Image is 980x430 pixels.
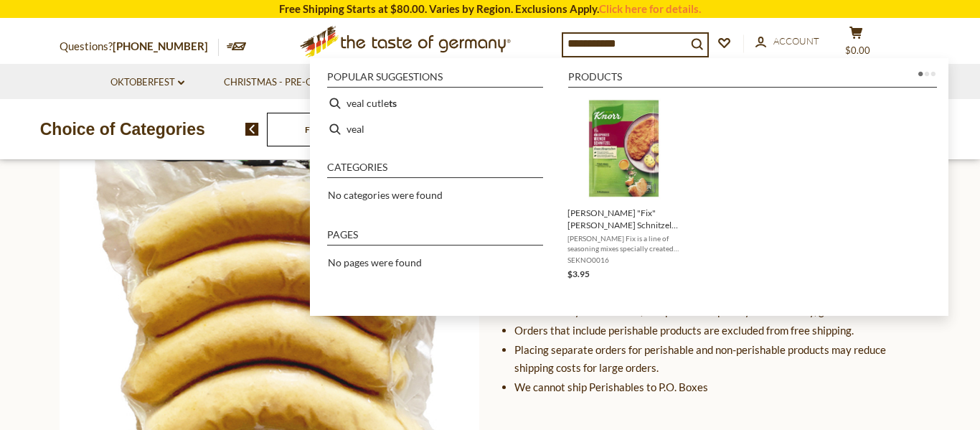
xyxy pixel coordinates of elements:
a: [PERSON_NAME] "Fix" [PERSON_NAME] Schnitzel Seasoning Mix, 3.2 oz[PERSON_NAME] Fix is a line of s... [567,96,680,281]
button: $0.00 [834,26,877,62]
li: Categories [327,162,543,178]
a: [PHONE_NUMBER] [113,39,208,52]
span: No categories were found [328,189,443,201]
p: Questions? [60,37,219,56]
li: Orders that include perishable products are excluded from free shipping. [514,322,920,340]
span: Account [773,35,819,47]
a: Christmas - PRE-ORDER [224,75,347,90]
a: Click here for details. [599,2,701,15]
li: Placing separate orders for perishable and non-perishable products may reduce shipping costs for ... [514,341,920,377]
li: veal cutlets [321,90,549,116]
img: previous arrow [245,123,259,136]
li: Products [568,72,937,88]
li: We cannot ship Perishables to P.O. Boxes [514,378,920,396]
li: veal [321,116,549,142]
span: $0.00 [845,45,870,56]
span: SEKNO0016 [567,255,680,265]
a: Food By Category [305,124,373,135]
li: Pages [327,230,543,246]
span: [PERSON_NAME] "Fix" [PERSON_NAME] Schnitzel Seasoning Mix, 3.2 oz [567,207,680,231]
span: [PERSON_NAME] Fix is a line of seasoning mixes specially created to flavor specific dishes repres... [567,233,680,253]
a: Oktoberfest [110,75,184,90]
span: $3.95 [567,268,590,279]
span: No pages were found [328,256,422,268]
a: Account [755,34,819,50]
b: ts [389,95,397,111]
li: Knorr "Fix" Wiener Schnitzel Seasoning Mix, 3.2 oz [562,90,686,287]
div: Instant Search Results [310,58,948,316]
li: Popular suggestions [327,72,543,88]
